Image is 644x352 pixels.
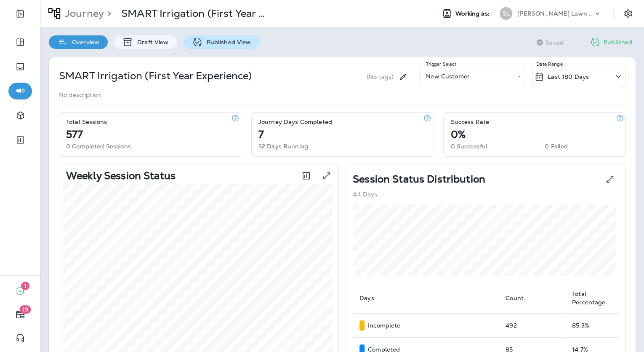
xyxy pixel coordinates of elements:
th: Total Percentage [565,283,618,314]
p: [PERSON_NAME] Lawn & Landscape [517,10,593,17]
div: New Customer [420,65,525,87]
p: Draft View [133,39,168,46]
p: Published View [202,39,251,46]
td: 492 [499,314,565,338]
p: 0 Completed Sessions [66,143,131,150]
p: Last 180 Days [548,73,589,80]
p: 7 [258,131,264,138]
p: (No tags) [367,73,394,80]
div: Edit [395,65,411,88]
td: 85.3 % [565,314,618,338]
button: 1 [8,282,32,299]
p: Success Rate [450,118,489,125]
button: Expand Sidebar [8,5,32,22]
p: 0% [450,131,465,138]
p: 32 Days Running [258,143,308,150]
label: Trigger Select [426,61,456,67]
button: 19 [8,306,32,323]
p: Journey Days Completed [258,118,332,125]
p: 577 [66,131,83,138]
p: 0 Successful [450,143,487,150]
p: Date Range [536,61,564,67]
button: View Pie expanded to full screen [601,171,618,188]
button: View graph expanded to full screen [318,167,335,184]
th: Count [499,283,565,314]
th: Days [353,283,499,314]
span: 1 [21,282,29,290]
button: Toggle between session count and session percentage [298,167,315,184]
p: No description [59,91,101,98]
span: 19 [20,305,31,314]
p: SMART Irrigation (First Year Experience) [121,7,269,20]
p: All Days [353,191,377,198]
p: Total Sessions [66,118,107,125]
p: Incomplete [368,322,400,329]
p: Published [604,39,632,46]
button: Settings [620,6,636,21]
div: SL [500,7,512,20]
p: Overview [68,39,99,46]
p: > [104,7,111,20]
p: SMART Irrigation (First Year Experience) [59,69,252,83]
span: Working as: [455,10,491,17]
p: Weekly Session Status [66,172,176,179]
p: 0 Failed [545,143,568,150]
p: Session Status Distribution [353,176,485,183]
p: Journey [61,7,104,20]
span: Saved [546,39,564,46]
